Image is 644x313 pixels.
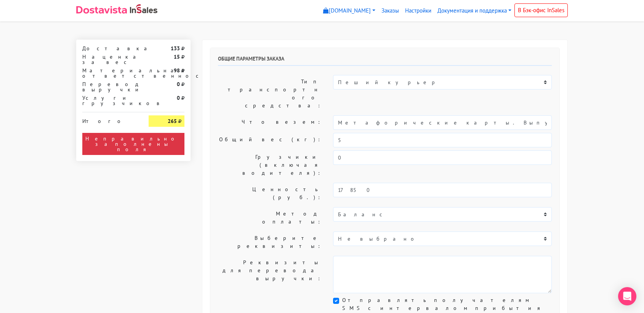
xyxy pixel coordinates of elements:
label: Реквизиты для перевода выручки: [212,256,327,293]
label: Метод оплаты: [212,207,327,228]
label: Тип транспортного средства: [212,75,327,112]
div: Материальная ответственность [77,68,143,78]
label: Грузчики (включая водителя): [212,150,327,180]
strong: 0 [177,81,180,88]
label: Выберите реквизиты: [212,232,327,253]
label: Ценность (руб.): [212,183,327,204]
a: Документация и поддержка [434,3,514,18]
div: Перевод выручки [77,81,143,92]
a: Настройки [402,3,434,18]
div: Неправильно заполнены поля [82,133,184,155]
img: InSales [130,4,157,13]
a: В Бэк-офис InSales [514,3,568,17]
div: Доставка [77,46,143,51]
strong: 265 [168,118,177,125]
div: Услуги грузчиков [77,95,143,106]
div: Наценка за вес [77,54,143,65]
a: [DOMAIN_NAME] [320,3,378,18]
strong: 0 [177,94,180,101]
strong: 133 [171,45,180,52]
div: Итого [82,115,137,124]
img: Dostavista - срочная курьерская служба доставки [76,6,127,14]
strong: 98 [174,67,180,74]
label: Что везем: [212,115,327,130]
strong: 15 [174,53,180,60]
h6: Общие параметры заказа [218,56,552,66]
div: Open Intercom Messenger [618,287,636,305]
label: Общий вес (кг): [212,133,327,147]
a: Заказы [378,3,402,18]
